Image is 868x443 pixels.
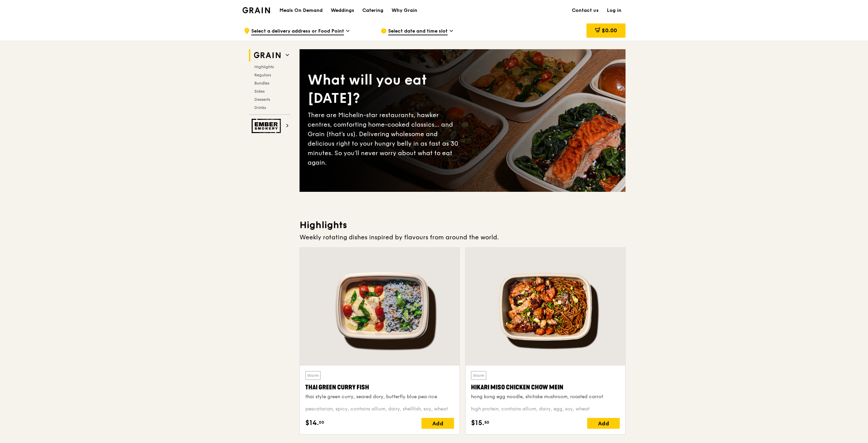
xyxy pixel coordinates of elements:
[327,0,358,21] a: Weddings
[305,371,321,380] div: Warm
[300,219,626,231] h3: Highlights
[484,420,489,425] span: 50
[242,7,270,13] img: Grain
[587,418,620,429] div: Add
[421,418,454,429] div: Add
[568,0,603,21] a: Contact us
[254,105,266,110] span: Drinks
[319,420,324,425] span: 00
[388,28,448,35] span: Select date and time slot
[471,418,484,428] span: $15.
[602,27,617,34] span: $0.00
[305,418,319,428] span: $14.
[305,406,454,412] div: pescatarian, spicy, contains allium, dairy, shellfish, soy, wheat
[362,0,383,21] div: Catering
[254,73,271,77] span: Regulars
[358,0,387,21] a: Catering
[603,0,626,21] a: Log in
[308,71,463,108] div: What will you eat [DATE]?
[308,110,463,167] div: There are Michelin-star restaurants, hawker centres, comforting home-cooked classics… and Grain (...
[252,119,283,133] img: Ember Smokery web logo
[254,89,265,94] span: Sides
[279,7,323,14] h1: Meals On Demand
[471,383,620,392] div: Hikari Miso Chicken Chow Mein
[387,0,421,21] a: Why Grain
[305,393,454,400] div: thai style green curry, seared dory, butterfly blue pea rice
[254,97,270,102] span: Desserts
[331,0,354,21] div: Weddings
[252,49,283,61] img: Grain web logo
[254,81,269,86] span: Bundles
[251,28,344,35] span: Select a delivery address or Food Point
[471,371,486,380] div: Warm
[254,64,274,69] span: Highlights
[471,393,620,400] div: hong kong egg noodle, shiitake mushroom, roasted carrot
[305,383,454,392] div: Thai Green Curry Fish
[471,406,620,412] div: high protein, contains allium, dairy, egg, soy, wheat
[392,0,417,21] div: Why Grain
[300,233,626,242] div: Weekly rotating dishes inspired by flavours from around the world.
